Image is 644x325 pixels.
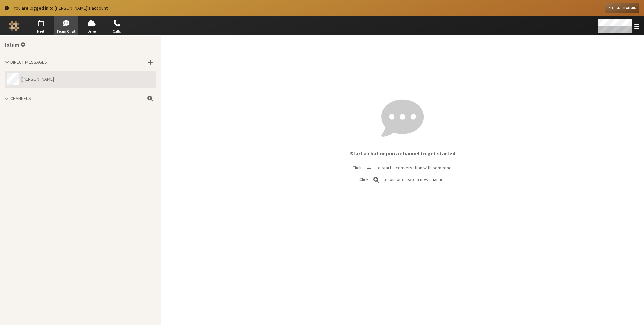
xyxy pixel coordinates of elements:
[161,162,644,186] p: Click to start a conversation with someone. Click to join or create a new channel.
[80,29,103,34] span: Drive
[10,59,47,65] span: Direct Messages
[2,16,26,35] button: Logo
[161,149,644,157] p: Start a chat or join a channel to get started
[29,29,52,34] span: Meet
[105,29,128,34] span: Calls
[5,42,19,48] span: Iotum
[14,5,600,12] div: You are logged in to [PERSON_NAME]'s account
[54,29,78,34] span: Team Chat
[5,71,156,88] button: [PERSON_NAME]
[10,95,31,101] span: Channels
[593,16,644,35] div: Open menu
[2,38,28,51] button: Settings
[9,21,19,31] img: Iotum
[605,3,639,13] button: Return to Admin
